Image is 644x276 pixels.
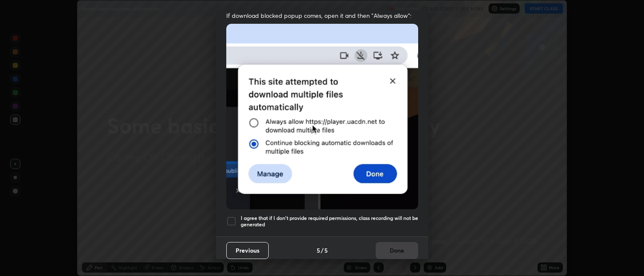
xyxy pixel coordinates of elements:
img: downloads-permission-blocked.gif [226,24,418,209]
h5: I agree that if I don't provide required permissions, class recording will not be generated [241,215,418,228]
span: If download blocked popup comes, open it and then "Always allow": [226,11,418,20]
h4: 5 [317,246,320,255]
h4: 5 [324,246,328,255]
button: Previous [226,242,269,259]
h4: / [321,246,323,255]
